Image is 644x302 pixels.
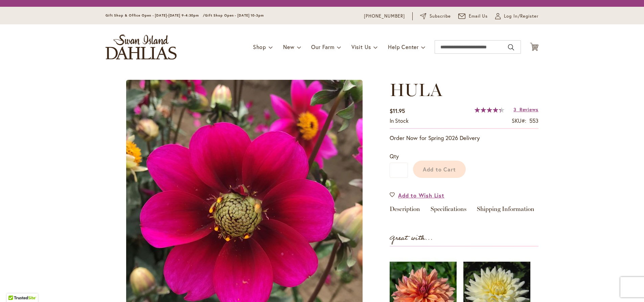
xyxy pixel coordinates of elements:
strong: SKU [512,117,526,124]
a: Shipping Information [477,206,534,216]
span: Gift Shop & Office Open - [DATE]-[DATE] 9-4:30pm / [106,13,205,18]
div: 87% [475,107,504,113]
a: Add to Wish List [390,191,444,199]
a: Specifications [431,206,466,216]
a: Description [390,206,420,216]
span: 3 [513,106,516,113]
div: Availability [390,117,409,125]
span: Help Center [388,43,419,50]
span: $11.95 [390,107,405,114]
p: Order Now for Spring 2026 Delivery [390,134,538,142]
span: Shop [253,43,266,50]
span: HULA [390,79,442,100]
span: Qty [390,153,399,160]
span: Email Us [469,13,488,20]
span: Log In/Register [504,13,538,20]
span: Our Farm [311,43,334,50]
a: Log In/Register [495,13,538,20]
span: Subscribe [430,13,451,20]
a: Subscribe [420,13,451,20]
div: Detailed Product Info [390,206,538,216]
span: In stock [390,117,409,124]
a: store logo [106,34,177,60]
span: Visit Us [351,43,371,50]
a: [PHONE_NUMBER] [364,13,405,20]
a: Email Us [458,13,488,20]
div: 553 [529,117,538,125]
span: Gift Shop Open - [DATE] 10-3pm [205,13,264,18]
iframe: Launch Accessibility Center [5,278,24,297]
span: Reviews [520,106,538,113]
a: 3 Reviews [513,106,538,113]
span: New [283,43,294,50]
button: Search [508,42,514,53]
span: Add to Wish List [398,191,444,199]
strong: Great with... [390,233,433,244]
